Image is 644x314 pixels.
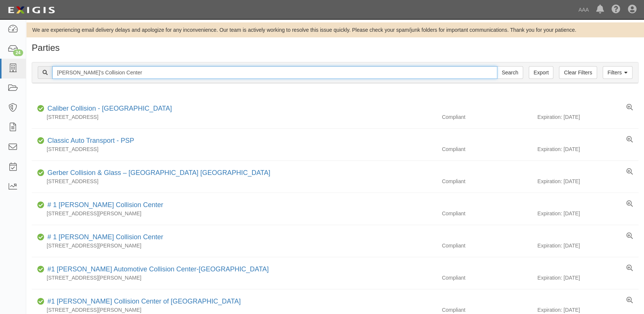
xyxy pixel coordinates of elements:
[37,235,44,240] i: Compliant
[37,138,44,144] i: Compliant
[537,178,638,185] div: Expiration: [DATE]
[44,233,163,242] div: # 1 Cochran Collision Center
[26,26,644,34] div: We are experiencing email delivery delays and apologize for any inconvenience. Our team is active...
[44,104,172,114] div: Caliber Collision - Gainesville
[575,2,592,17] a: AAA
[52,66,497,79] input: Search
[47,169,270,176] a: Gerber Collision & Glass – [GEOGRAPHIC_DATA] [GEOGRAPHIC_DATA]
[44,297,241,307] div: #1 Cochran Collision Center of Greensburg
[13,49,23,56] div: 24
[626,104,633,111] a: View results summary
[626,233,633,240] a: View results summary
[37,170,44,176] i: Compliant
[537,242,638,249] div: Expiration: [DATE]
[47,137,134,144] a: Classic Auto Transport - PSP
[436,178,537,185] div: Compliant
[32,113,436,121] div: [STREET_ADDRESS]
[436,306,537,314] div: Compliant
[529,66,553,79] a: Export
[32,43,638,53] h1: Parties
[559,66,597,79] a: Clear Filters
[37,106,44,111] i: Compliant
[32,210,436,217] div: [STREET_ADDRESS][PERSON_NAME]
[537,210,638,217] div: Expiration: [DATE]
[37,203,44,208] i: Compliant
[436,113,537,121] div: Compliant
[626,168,633,176] a: View results summary
[47,201,163,209] a: # 1 [PERSON_NAME] Collision Center
[32,274,436,281] div: [STREET_ADDRESS][PERSON_NAME]
[436,242,537,249] div: Compliant
[626,136,633,144] a: View results summary
[32,178,436,185] div: [STREET_ADDRESS]
[37,299,44,304] i: Compliant
[37,267,44,272] i: Compliant
[47,105,172,112] a: Caliber Collision - [GEOGRAPHIC_DATA]
[436,274,537,281] div: Compliant
[537,145,638,153] div: Expiration: [DATE]
[44,200,163,210] div: # 1 Cochran Collision Center
[603,66,632,79] a: Filters
[44,168,270,178] div: Gerber Collision & Glass – Houston Brighton
[626,200,633,208] a: View results summary
[32,306,436,314] div: [STREET_ADDRESS][PERSON_NAME]
[612,5,620,14] i: Help Center - Complianz
[32,145,436,153] div: [STREET_ADDRESS]
[32,242,436,249] div: [STREET_ADDRESS][PERSON_NAME]
[6,3,57,17] img: logo-5460c22ac91f19d4615b14bd174203de0afe785f0fc80cf4dbbc73dc1793850b.png
[47,233,163,241] a: # 1 [PERSON_NAME] Collision Center
[537,113,638,121] div: Expiration: [DATE]
[537,306,638,314] div: Expiration: [DATE]
[537,274,638,281] div: Expiration: [DATE]
[626,297,633,304] a: View results summary
[47,265,269,273] a: #1 [PERSON_NAME] Automotive Collision Center-[GEOGRAPHIC_DATA]
[436,145,537,153] div: Compliant
[436,210,537,217] div: Compliant
[47,298,241,305] a: #1 [PERSON_NAME] Collision Center of [GEOGRAPHIC_DATA]
[44,265,269,274] div: #1 Cochran Automotive Collision Center-Monroeville
[497,66,523,79] input: Search
[44,136,134,146] div: Classic Auto Transport - PSP
[626,265,633,272] a: View results summary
